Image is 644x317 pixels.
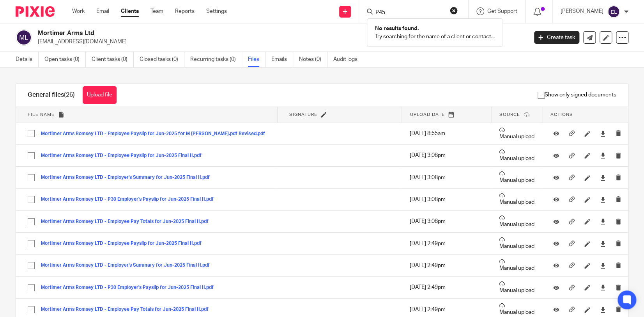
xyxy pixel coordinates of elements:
a: Download [600,283,606,291]
button: Upload file [83,86,117,104]
a: Download [600,262,606,269]
p: [DATE] 3:08pm [410,196,484,203]
p: Manual upload [499,149,534,162]
a: Clients [121,7,139,15]
button: Mortimer Arms Romsey LTD - Employee Pay Totals for Jun-2025 Final II.pdf [41,307,214,312]
a: Files [248,52,265,67]
p: [DATE] 8:55am [410,130,484,137]
a: Emails [271,52,293,67]
a: Reports [175,7,195,15]
a: Download [600,130,606,137]
span: (26) [64,92,75,98]
p: [DATE] 3:08pm [410,217,484,225]
a: Details [16,52,39,67]
a: Work [72,7,85,15]
p: Manual upload [499,303,534,316]
p: [DATE] 3:08pm [410,151,484,159]
h2: Mortimer Arms Ltd [38,29,425,37]
a: Team [150,7,163,15]
a: Download [600,240,606,248]
input: Search [375,9,445,16]
img: svg%3E [16,29,32,46]
p: Manual upload [499,258,534,272]
a: Email [96,7,109,15]
p: Manual upload [499,237,534,250]
input: Select [24,214,39,229]
input: Select [24,302,39,317]
input: Select [24,280,39,295]
p: Manual upload [499,127,534,141]
a: Download [600,174,606,182]
button: Mortimer Arms Romsey LTD - Employee Payslip for Jun-2025 Final II.pdf [41,241,207,246]
button: Mortimer Arms Romsey LTD - P30 Employer's Payslip for Jun-2025 Final II.pdf [41,197,219,202]
p: [DATE] 2:49pm [410,306,484,313]
span: Upload date [410,112,444,117]
p: [DATE] 3:08pm [410,174,484,182]
p: Manual upload [499,171,534,184]
button: Mortimer Arms Romsey LTD - Employee Pay Totals for Jun-2025 Final II.pdf [41,219,214,224]
input: Select [24,258,39,273]
span: Signature [289,112,317,117]
span: Actions [550,112,573,117]
a: Notes (0) [299,52,327,67]
a: Download [600,151,606,159]
p: [DATE] 2:49pm [410,262,484,269]
button: Mortimer Arms Romsey LTD - Employer's Summary for Jun-2025 Final II.pdf [41,263,216,268]
input: Select [24,148,39,163]
button: Clear [450,7,458,14]
a: Create task [534,31,579,44]
img: svg%3E [607,5,620,18]
span: Show only signed documents [538,91,616,99]
p: Manual upload [499,281,534,294]
input: Select [24,170,39,185]
span: File name [28,112,55,117]
p: [PERSON_NAME] [561,7,603,15]
p: Manual upload [499,215,534,228]
a: Download [600,306,606,313]
p: [DATE] 2:49pm [410,283,484,291]
input: Select [24,236,39,251]
h1: General files [28,91,75,99]
input: Select [24,126,39,141]
button: Mortimer Arms Romsey LTD - Employee Payslip for Jun-2025 for M [PERSON_NAME].pdf Revised.pdf [41,131,271,137]
a: Settings [206,7,227,15]
button: Mortimer Arms Romsey LTD - P30 Employer's Payslip for Jun-2025 Final II.pdf [41,285,219,290]
a: Recurring tasks (0) [190,52,242,67]
a: Client tasks (0) [92,52,134,67]
button: Mortimer Arms Romsey LTD - Employee Payslip for Jun-2025 Final II.pdf [41,153,207,158]
input: Select [24,192,39,207]
p: [EMAIL_ADDRESS][DOMAIN_NAME] [38,38,522,46]
a: Download [600,217,606,225]
p: Manual upload [499,192,534,206]
img: Pixie [16,6,55,17]
a: Closed tasks (0) [140,52,184,67]
span: Get Support [487,9,517,14]
a: Audit logs [333,52,363,67]
span: Source [499,112,520,117]
a: Download [600,196,606,203]
button: Mortimer Arms Romsey LTD - Employer's Summary for Jun-2025 Final II.pdf [41,175,216,180]
p: [DATE] 2:49pm [410,240,484,248]
a: Open tasks (0) [44,52,86,67]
